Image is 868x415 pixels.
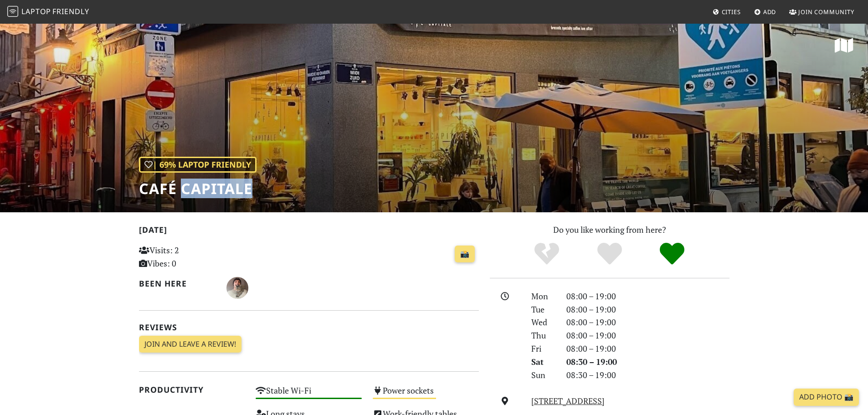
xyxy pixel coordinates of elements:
div: Fri [526,342,560,355]
div: 08:30 – 19:00 [561,355,735,369]
div: Sun [526,369,560,382]
h2: [DATE] [139,225,479,238]
div: Power sockets [367,383,484,406]
div: Tue [526,303,560,316]
img: LaptopFriendly [7,6,18,17]
p: Do you like working from here? [490,223,729,236]
div: No [515,241,578,266]
div: Yes [578,241,641,266]
div: 08:00 – 19:00 [561,303,735,316]
a: LaptopFriendly LaptopFriendly [7,4,89,20]
h2: Productivity [139,385,245,395]
h2: Reviews [139,323,479,332]
img: 5834-nic.jpg [226,277,248,299]
a: Join Community [786,4,858,20]
p: Visits: 2 Vibes: 0 [139,244,245,270]
div: 08:30 – 19:00 [561,369,735,382]
div: 08:00 – 19:00 [561,342,735,355]
a: Join and leave a review! [139,336,241,353]
div: Stable Wi-Fi [250,383,367,406]
span: Join Community [798,8,854,16]
a: 📸 [455,246,475,263]
div: Sat [526,355,560,369]
span: Cities [722,8,741,16]
h2: Been here [139,279,216,288]
div: Mon [526,290,560,303]
a: [STREET_ADDRESS] [531,395,605,406]
span: Laptop [21,6,51,16]
span: Nic Koehne [226,282,248,292]
div: Definitely! [641,241,704,266]
h1: Café Capitale [139,180,257,197]
div: Wed [526,316,560,329]
span: Friendly [52,6,89,16]
div: 08:00 – 19:00 [561,329,735,342]
a: Cities [709,4,745,20]
div: | 69% Laptop Friendly [139,157,257,173]
div: 08:00 – 19:00 [561,290,735,303]
div: 08:00 – 19:00 [561,316,735,329]
span: Add [763,8,776,16]
div: Thu [526,329,560,342]
a: Add [750,4,780,20]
